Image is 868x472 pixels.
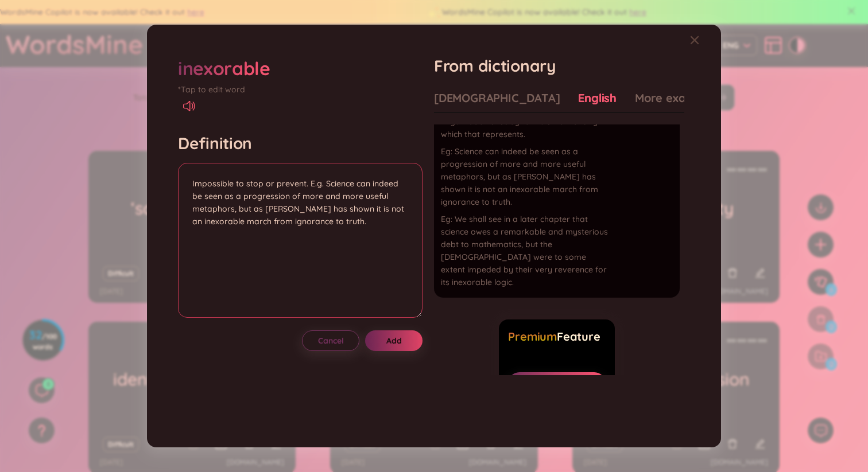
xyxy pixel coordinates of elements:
[578,90,617,106] div: English
[441,145,611,208] div: Science can indeed be seen as a progression of more and more useful metaphors, but as [PERSON_NAM...
[434,56,684,76] h1: From dictionary
[508,329,557,344] span: Premium
[318,335,344,346] span: Cancel
[441,213,611,288] div: We shall see in a later chapter that science owes a remarkable and mysterious debt to mathematics...
[178,56,270,81] div: inexorable
[178,133,423,154] h4: Definition
[434,90,560,106] div: [DEMOGRAPHIC_DATA]
[386,335,402,346] span: Add
[508,329,605,345] div: Feature
[635,90,718,106] div: More examples
[178,163,423,318] textarea: Impossible to stop or prevent. E.g. Science can indeed be seen as a progression of more and more ...
[690,25,721,56] button: Close
[178,83,423,96] div: *Tap to edit word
